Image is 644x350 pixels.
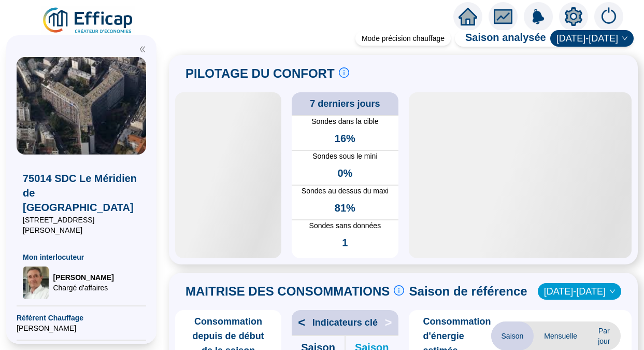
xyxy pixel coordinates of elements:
span: home [459,7,477,26]
span: Saison de référence [409,283,527,300]
span: double-left [139,46,146,53]
span: Sondes sous le mini [292,151,398,162]
span: 0% [337,166,352,180]
img: alerts [524,2,553,31]
span: fund [494,7,512,26]
span: Mon interlocuteur [23,252,140,262]
span: Chargé d'affaires [53,283,113,293]
span: 1 [342,235,348,250]
span: setting [564,7,583,26]
span: 2024-2025 [556,31,627,46]
span: Sondes dans la cible [292,116,398,127]
span: < [292,314,305,331]
span: info-circle [394,285,404,296]
span: info-circle [339,67,349,78]
span: down [622,35,628,41]
span: [PERSON_NAME] [53,272,113,283]
span: 2016-2017 [544,284,615,299]
img: efficap energie logo [41,6,135,35]
span: PILOTAGE DU CONFORT [185,65,335,82]
span: 16% [335,131,355,146]
span: Référent Chauffage [17,313,146,323]
span: > [384,314,398,331]
span: Saison analysée [455,30,546,47]
span: 7 derniers jours [310,96,380,111]
span: down [609,288,616,295]
span: [STREET_ADDRESS][PERSON_NAME] [23,215,140,235]
span: 81% [335,201,355,215]
span: Sondes sans données [292,220,398,231]
span: Indicateurs clé [312,315,378,330]
div: Mode précision chauffage [355,31,451,46]
span: 75014 SDC Le Méridien de [GEOGRAPHIC_DATA] [23,171,140,215]
img: Chargé d'affaires [23,267,49,300]
span: MAITRISE DES CONSOMMATIONS [185,283,390,300]
span: [PERSON_NAME] [17,323,146,333]
span: Sondes au dessus du maxi [292,186,398,197]
img: alerts [594,2,623,31]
